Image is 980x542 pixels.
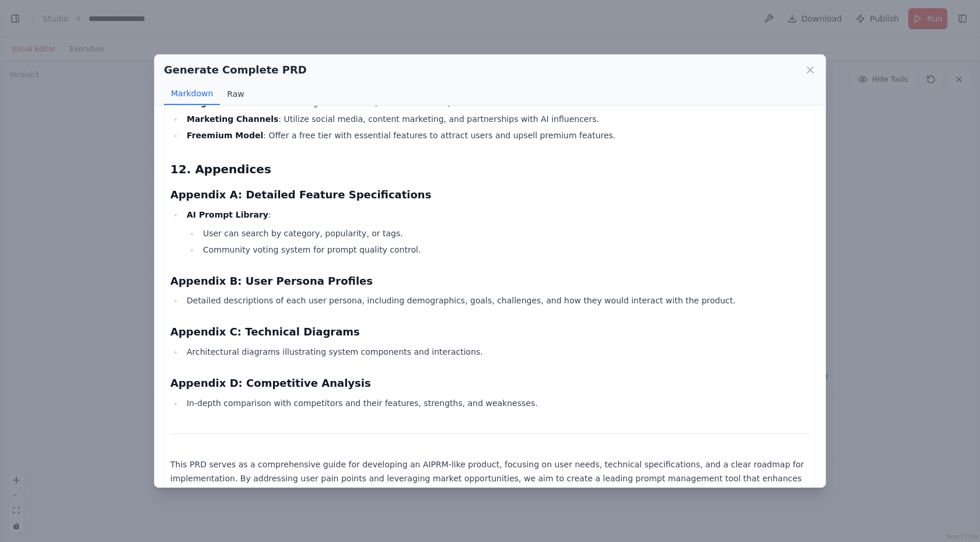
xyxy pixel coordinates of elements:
[183,293,810,307] li: Detailed descriptions of each user persona, including demographics, goals, challenges, and how th...
[170,161,810,177] h2: 12. Appendices
[183,396,810,410] li: In-depth comparison with competitors and their features, strengths, and weaknesses.
[183,128,810,142] li: : Offer a free tier with essential features to attract users and upsell premium features.
[199,226,810,240] li: User can search by category, popularity, or tags.
[220,83,251,105] button: Raw
[164,62,307,78] h2: Generate Complete PRD
[187,114,278,124] strong: Marketing Channels
[170,187,810,203] h3: Appendix A: Detailed Feature Specifications
[164,83,220,105] button: Markdown
[170,375,810,391] h3: Appendix D: Competitive Analysis
[170,457,810,499] p: This PRD serves as a comprehensive guide for developing an AIPRM-like product, focusing on user n...
[170,273,810,289] h3: Appendix B: User Persona Profiles
[183,345,810,359] li: Architectural diagrams illustrating system components and interactions.
[183,208,810,257] li: :
[187,210,268,219] strong: AI Prompt Library
[187,131,263,140] strong: Freemium Model
[199,243,810,257] li: Community voting system for prompt quality control.
[183,112,810,126] li: : Utilize social media, content marketing, and partnerships with AI influencers.
[187,98,261,107] strong: Target Audience
[170,324,810,340] h3: Appendix C: Technical Diagrams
